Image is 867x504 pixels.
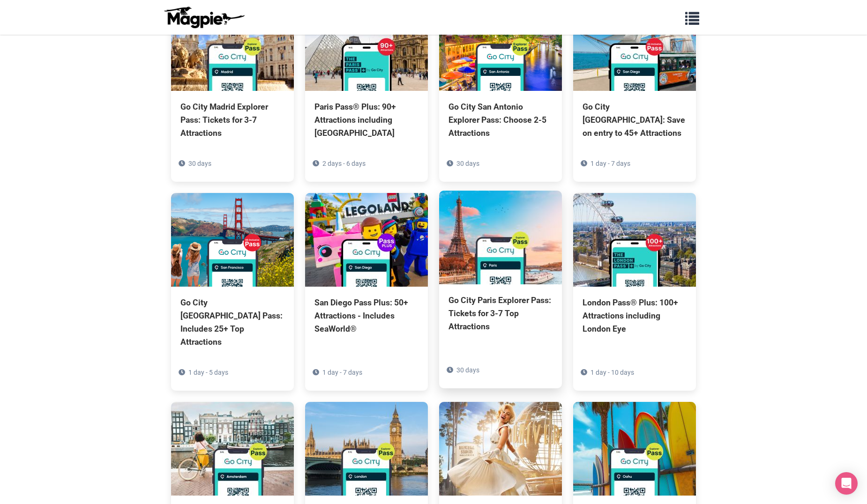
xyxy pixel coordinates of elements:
a: Go City [GEOGRAPHIC_DATA] Pass: Includes 25+ Top Attractions 1 day - 5 days [171,193,294,391]
img: London Pass® Plus: 100+ Attractions including London Eye [573,193,696,287]
span: 1 day - 7 days [322,369,362,376]
a: Go City Paris Explorer Pass: Tickets for 3-7 Top Attractions 30 days [439,191,562,375]
a: London Pass® Plus: 100+ Attractions including London Eye 1 day - 10 days [573,193,696,378]
img: Go City Amsterdam Explorer Pass: Tickets to 3-7 Attractions [171,402,294,496]
span: 30 days [188,160,211,167]
span: 1 day - 5 days [188,369,228,376]
div: Open Intercom Messenger [835,472,858,495]
div: Go City [GEOGRAPHIC_DATA]: Save on entry to 45+ Attractions [583,100,687,140]
img: Go City Los Angeles Pass: Top Attractions and Theme Parks [439,402,562,496]
span: 30 days [456,160,479,167]
span: 2 days - 6 days [322,160,366,167]
a: San Diego Pass Plus: 50+ Attractions - Includes SeaWorld® 1 day - 7 days [305,193,428,378]
div: San Diego Pass Plus: 50+ Attractions - Includes SeaWorld® [314,296,419,335]
div: Paris Pass® Plus: 90+ Attractions including [GEOGRAPHIC_DATA] [314,100,419,140]
div: London Pass® Plus: 100+ Attractions including London Eye [583,296,687,335]
div: Go City Paris Explorer Pass: Tickets for 3-7 Top Attractions [448,294,553,333]
span: 30 days [456,366,479,374]
div: Go City Madrid Explorer Pass: Tickets for 3-7 Attractions [180,100,284,140]
div: Go City [GEOGRAPHIC_DATA] Pass: Includes 25+ Top Attractions [180,296,284,349]
img: Go City Oahu Explorer Pass: Tickets for 3 to 7 Attractions [573,402,696,496]
img: Go City Paris Explorer Pass: Tickets for 3-7 Top Attractions [439,191,562,284]
img: Go City San Francisco Pass: Includes 25+ Top Attractions [171,193,294,287]
span: 1 day - 7 days [590,160,630,167]
div: Go City San Antonio Explorer Pass: Choose 2-5 Attractions [448,100,553,140]
span: 1 day - 10 days [590,369,634,376]
img: Go City London Explorer Pass: Tickets for 2-7 Attractions [305,402,428,496]
img: San Diego Pass Plus: 50+ Attractions - Includes SeaWorld® [305,193,428,287]
img: logo-ab69f6fb50320c5b225c76a69d11143b.png [162,6,246,29]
